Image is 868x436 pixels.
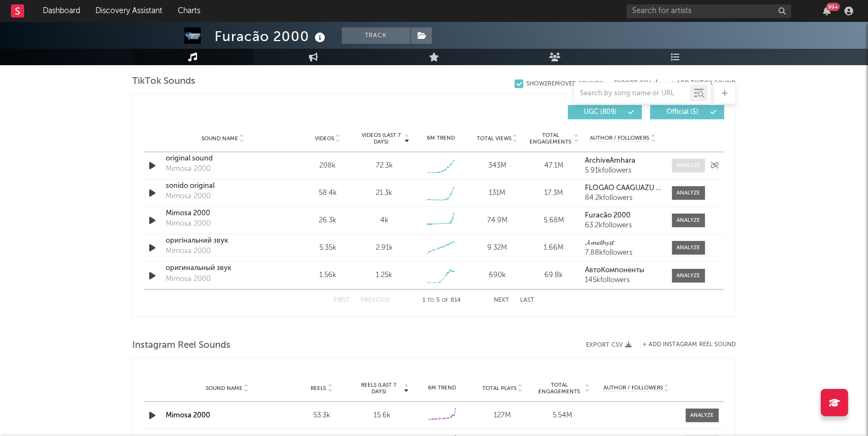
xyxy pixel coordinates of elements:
strong: Furacão 2000 [585,212,630,219]
div: 58.4k [302,188,353,199]
div: 1 5 814 [412,294,472,307]
span: Sound Name [206,385,243,392]
button: 99+ [823,7,831,15]
span: TikTok Sounds [132,75,195,88]
div: 9.32M [472,243,523,254]
span: Reels (last 7 days) [354,382,403,395]
div: 17.3M [528,188,579,199]
div: 84.2k followers [585,194,661,202]
div: 208k [302,160,353,171]
button: Export CSV [586,342,632,348]
a: ArchiveAmhara [585,157,661,165]
span: Author / Followers [604,385,663,392]
a: оригінальний звук [166,236,280,246]
div: 74.9M [472,215,523,226]
strong: 𝓐𝓶𝓮𝓽𝓱𝔂𝓼𝓽 [585,239,613,246]
button: Export CSV [614,80,660,87]
div: 7.88k followers [585,249,661,257]
a: sonido original [166,181,280,192]
div: 63.2k followers [585,222,661,230]
div: 5.91k followers [585,167,661,175]
button: Last [520,297,534,303]
span: Sound Name [201,135,238,142]
div: 21.3k [376,188,392,199]
div: 127M [475,410,530,421]
div: 343M [472,160,523,171]
div: + Add Instagram Reel Sound [632,342,736,348]
div: 1.25k [376,270,392,281]
div: 690k [472,270,523,281]
a: Mimosa 2000 [166,412,210,419]
a: 𝓐𝓶𝓮𝓽𝓱𝔂𝓼𝓽 [585,239,661,247]
strong: АвтоКомпоненты [585,267,644,274]
div: 4k [380,215,388,226]
span: of [442,298,448,303]
div: 145k followers [585,277,661,284]
div: Furacão 2000 [215,27,328,45]
div: 15.6k [354,410,409,421]
span: Videos [315,135,334,142]
a: АвтоКомпоненты [585,267,661,274]
span: Total Views [477,135,511,142]
strong: ArchiveAmhara [585,157,635,164]
div: Mimosa 2000 [166,274,211,285]
button: + Add TikTok Sound [670,81,736,87]
span: Instagram Reel Sounds [132,339,230,352]
strong: FLOGÃO CAAGUAZÚ 🥇 [585,185,664,192]
span: Videos (last 7 days) [359,132,403,145]
span: to [427,298,434,303]
div: 2.91k [376,243,393,254]
a: FLOGÃO CAAGUAZÚ 🥇 [585,185,661,192]
input: Search for artists [627,4,791,18]
div: 69.8k [528,270,579,281]
div: 131M [472,188,523,199]
span: Author / Followers [590,135,649,142]
button: Previous [360,297,390,303]
a: Mimosa 2000 [166,208,280,219]
a: Furacão 2000 [585,212,661,220]
div: 5.35k [302,243,353,254]
button: + Add TikTok Sound [660,81,736,87]
button: Official(5) [650,105,724,119]
div: Mimosa 2000 [166,191,211,202]
span: Reels [311,385,326,392]
div: 99 + [826,3,840,11]
span: UGC ( 809 ) [575,109,625,116]
div: 53.3k [294,410,349,421]
button: Track [342,27,410,44]
button: First [334,297,350,303]
div: Mimosa 2000 [166,219,211,230]
div: 26.3k [302,215,353,226]
div: 1.56k [302,270,353,281]
button: + Add Instagram Reel Sound [642,342,736,348]
div: 6M Trend [415,384,470,392]
div: 72.3k [376,160,393,171]
a: original sound [166,153,280,164]
div: Show 2 Removed Sounds [526,81,603,88]
div: 5.68M [528,215,579,226]
span: Total Engagements [528,132,573,145]
input: Search by song name or URL [574,89,690,98]
div: 1.66M [528,243,579,254]
a: оригинальный звук [166,263,280,274]
div: Mimosa 2000 [166,164,211,175]
div: 5.54M [536,410,590,421]
div: Mimosa 2000 [166,246,211,257]
button: UGC(809) [568,105,642,119]
span: Total Plays [482,385,516,392]
span: Official ( 5 ) [657,109,708,116]
span: Total Engagements [536,382,584,395]
button: Next [494,297,509,303]
div: 47.1M [528,160,579,171]
div: 6M Trend [415,134,466,142]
